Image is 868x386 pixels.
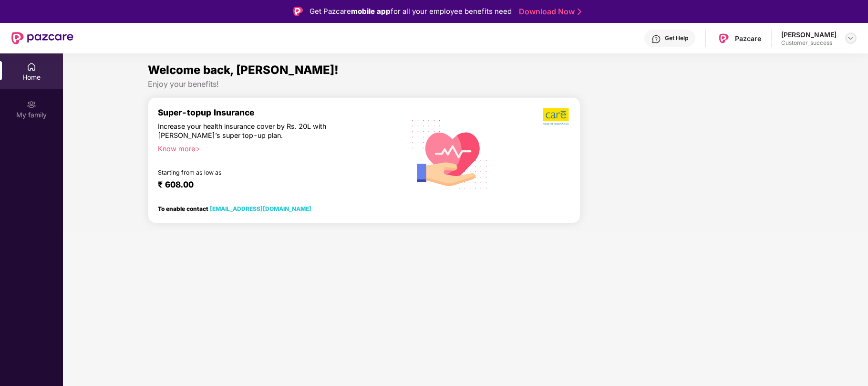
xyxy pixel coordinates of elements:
img: b5dec4f62d2307b9de63beb79f102df3.png [543,107,570,125]
img: New Pazcare Logo [11,32,73,44]
div: Know more [158,144,393,151]
strong: mobile app [351,7,391,16]
span: Welcome back, [PERSON_NAME]! [148,63,339,77]
div: Increase your health insurance cover by Rs. 20L with [PERSON_NAME]’s super top-up plan. [158,122,357,140]
img: svg+xml;base64,PHN2ZyB4bWxucz0iaHR0cDovL3d3dy53My5vcmcvMjAwMC9zdmciIHhtbG5zOnhsaW5rPSJodHRwOi8vd3... [404,107,496,200]
div: Enjoy your benefits! [148,79,784,89]
div: To enable contact [158,205,311,212]
a: [EMAIL_ADDRESS][DOMAIN_NAME] [210,205,311,212]
span: right [195,146,200,152]
div: ₹ 608.00 [158,179,389,191]
img: svg+xml;base64,PHN2ZyBpZD0iSG9tZSIgeG1sbnM9Imh0dHA6Ly93d3cudzMub3JnLzIwMDAvc3ZnIiB3aWR0aD0iMjAiIG... [27,62,36,72]
img: Logo [293,7,303,16]
img: Stroke [578,7,581,17]
div: Starting from as low as [158,169,358,176]
img: svg+xml;base64,PHN2ZyB3aWR0aD0iMjAiIGhlaWdodD0iMjAiIHZpZXdCb3g9IjAgMCAyMCAyMCIgZmlsbD0ibm9uZSIgeG... [27,100,36,109]
div: Get Pazcare for all your employee benefits need [310,6,512,17]
div: Customer_success [781,39,837,47]
div: Super-topup Insurance [158,107,399,117]
div: Pazcare [735,34,761,43]
a: Download Now [519,7,579,17]
div: Get Help [665,34,688,42]
img: svg+xml;base64,PHN2ZyBpZD0iSGVscC0zMngzMiIgeG1sbnM9Imh0dHA6Ly93d3cudzMub3JnLzIwMDAvc3ZnIiB3aWR0aD... [651,34,661,44]
img: svg+xml;base64,PHN2ZyBpZD0iRHJvcGRvd24tMzJ4MzIiIHhtbG5zPSJodHRwOi8vd3d3LnczLm9yZy8yMDAwL3N2ZyIgd2... [847,34,855,42]
img: Pazcare_Logo.png [717,31,731,45]
div: [PERSON_NAME] [781,30,837,39]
